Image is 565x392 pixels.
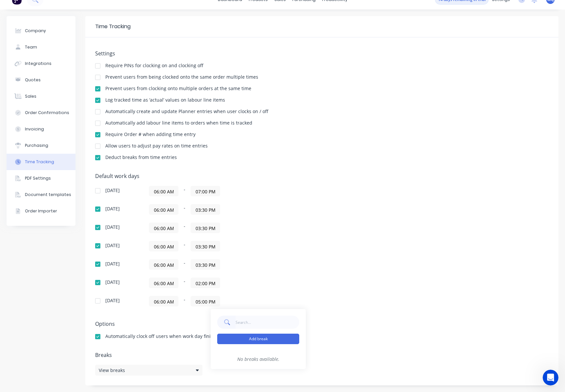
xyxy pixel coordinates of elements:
div: [DATE] [105,280,120,284]
div: - [149,186,313,196]
div: Require PINs for clocking on and clocking off [105,63,203,68]
span: blush reaction [41,214,57,229]
input: Start [149,278,178,288]
button: Document templates [7,186,75,203]
div: - [149,296,313,306]
div: [DATE] [105,206,120,211]
button: Company [7,23,75,39]
div: - [149,259,313,270]
div: Thanks for being part of Factory. Here’s to building better tools, together 🙌 [13,180,118,193]
div: Require Order # when adding time entry [105,132,196,137]
button: Order Confirmations [7,105,75,121]
div: - [149,241,313,251]
b: Pay Rate [18,34,114,46]
div: Time Tracking [25,159,54,165]
button: Invoicing [7,121,75,137]
div: Sales [25,93,36,99]
div: Quotes [25,77,41,83]
div: Company [25,28,46,34]
input: Start [149,186,178,196]
iframe: Intercom live chat [543,370,558,385]
li: Alphabetical Team Listing: Team members are now displayed in under , making it easier to find who... [18,66,118,96]
input: Finish [191,205,220,214]
button: go back [4,3,17,15]
b: Team Factory [13,203,48,208]
div: PDF Settings [25,175,51,181]
h5: Options [95,321,549,327]
button: Integrations [7,55,75,72]
div: Order Confirmations [25,110,69,116]
div: Log tracked time as ‘actual’ values on labour line items [105,98,225,102]
code: Share it with us [19,133,64,139]
button: Order Importer [7,203,75,219]
input: Start [149,241,178,251]
input: Finish [191,260,220,269]
div: [DATE] [105,188,120,193]
div: Jump in and explore the updates and as always, we’re keen to hear your thoughts! Just open up Mes... [13,114,118,140]
b: alphabetical order [18,72,98,84]
h2: 💬 We’d love your feedback [13,100,118,110]
div: Automatically create and update Planner entries when user clocks on / off [105,109,268,114]
div: Deduct breaks from time entries [105,155,177,160]
div: Close [115,3,127,14]
input: Start [149,296,178,306]
span: neutral face reaction [57,214,74,229]
div: Order Importer [25,208,57,214]
h5: Settings [95,50,549,57]
h5: Breaks [95,352,549,358]
button: Home [103,3,115,15]
h5: Default work days [95,173,549,179]
div: - [149,204,313,215]
div: [DATE] [105,225,120,229]
h1: Team [32,3,45,8]
div: Team [25,44,37,50]
button: Add break [217,334,299,344]
div: - [149,278,313,288]
div: No breaks available. [217,349,299,369]
button: Team [7,39,75,55]
b: Blank Field Options in Time Entry: [18,28,107,33]
div: Prevent users from clocking onto multiple orders at the same time [105,86,251,91]
b: Time Tracking / Job [32,40,81,46]
button: Time Tracking [7,154,75,170]
button: Quotes [7,72,75,88]
input: Start [149,205,178,214]
div: Purchasing [25,143,48,148]
div: Automatically add labour line items to orders when time is tracked [105,121,252,125]
div: Invoicing [25,126,44,132]
div: [DATE] [105,262,120,266]
input: Start [149,223,178,233]
b: blank option [57,34,90,39]
button: Purchasing [7,137,75,154]
div: [DATE] [105,243,120,248]
input: Finish [191,186,220,196]
button: Sales [7,88,75,105]
div: Time Tracking [95,23,131,30]
span: 😕 [76,216,87,228]
input: Search... [236,316,300,329]
div: Allow users to adjust pay rates on time entries [105,144,208,148]
div: Document templates [25,192,71,198]
input: Finish [191,278,220,288]
p: Active over [DATE] [32,8,72,15]
div: Cheers, ​ ✨ [13,196,118,209]
b: Customer [27,47,52,52]
input: Finish [191,223,220,233]
input: Finish [191,296,220,306]
span: View breaks [99,367,125,374]
li: You can now select a for the , , and fields when adding a time entry, giving you more flexibility... [18,28,118,65]
div: - [149,223,313,233]
button: PDF Settings [7,170,75,186]
span: 😊 [44,216,54,228]
span: 😐 [60,216,71,228]
b: Productivity > Timesheets [46,79,115,84]
img: Profile image for Team [19,4,29,14]
input: Finish [191,241,220,251]
input: Start [149,260,178,269]
div: Automatically clock off users when work day finishes [105,334,221,339]
div: [DATE] [105,298,120,303]
span: confused reaction [74,214,90,229]
div: Integrations [25,61,52,67]
div: Prevent users from being clocked onto the same order multiple times [105,75,258,79]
